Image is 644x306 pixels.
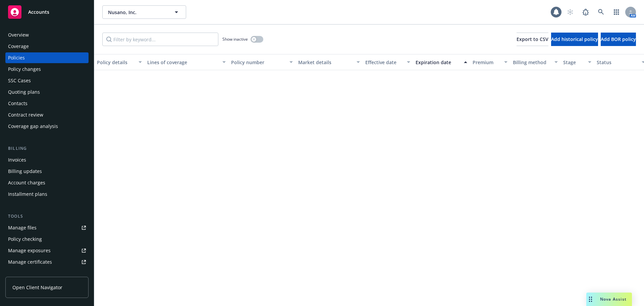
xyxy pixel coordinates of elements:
div: Drag to move [586,293,595,306]
button: Premium [470,54,510,70]
a: Contract review [5,110,89,120]
a: SSC Cases [5,75,89,86]
div: Invoices [8,155,26,165]
a: Search [594,5,608,19]
div: Coverage [8,41,29,52]
a: Quoting plans [5,87,89,97]
span: Add historical policy [551,36,598,42]
div: Policy changes [8,64,41,75]
a: Switch app [610,5,623,19]
span: Accounts [28,9,49,15]
a: Policy checking [5,234,89,245]
button: Lines of coverage [145,54,228,70]
div: Stage [563,59,584,66]
div: Billing [5,145,89,152]
a: Policies [5,52,89,63]
div: Quoting plans [8,87,40,97]
div: Status [597,59,638,66]
a: Manage claims [5,268,89,279]
div: Policy details [97,59,135,66]
a: Report a Bug [579,5,592,19]
a: Account charges [5,177,89,188]
div: Market details [298,59,353,66]
button: Add historical policy [551,33,598,46]
span: Open Client Navigator [12,284,62,291]
a: Contacts [5,98,89,109]
div: Overview [8,30,29,40]
button: Nusano, Inc. [102,5,186,19]
div: Contacts [8,98,28,109]
div: Lines of coverage [147,59,218,66]
div: Contract review [8,110,43,120]
a: Invoices [5,155,89,165]
a: Manage files [5,222,89,233]
span: Add BOR policy [601,36,636,42]
div: SSC Cases [8,75,31,86]
button: Market details [296,54,363,70]
a: Accounts [5,3,89,21]
button: Stage [560,54,594,70]
a: Manage certificates [5,257,89,267]
div: Effective date [365,59,403,66]
button: Policy number [228,54,296,70]
div: Manage certificates [8,257,52,267]
a: Manage exposures [5,245,89,256]
button: Expiration date [413,54,470,70]
div: Manage files [8,222,37,233]
a: Coverage gap analysis [5,121,89,132]
div: Billing method [513,59,550,66]
button: Nova Assist [586,293,632,306]
button: Export to CSV [517,33,548,46]
button: Billing method [510,54,560,70]
div: Policy checking [8,234,42,245]
a: Coverage [5,41,89,52]
div: Manage claims [8,268,42,279]
div: Expiration date [416,59,460,66]
span: Nova Assist [600,296,627,302]
div: Policy number [231,59,285,66]
a: Policy changes [5,64,89,75]
button: Add BOR policy [601,33,636,46]
div: Coverage gap analysis [8,121,58,132]
div: Policies [8,52,25,63]
div: Installment plans [8,189,47,200]
span: Show inactive [222,36,248,42]
span: Nusano, Inc. [108,9,166,16]
div: Account charges [8,177,45,188]
a: Installment plans [5,189,89,200]
a: Overview [5,30,89,40]
div: Manage exposures [8,245,51,256]
button: Effective date [363,54,413,70]
a: Billing updates [5,166,89,177]
div: Billing updates [8,166,42,177]
a: Start snowing [563,5,577,19]
input: Filter by keyword... [102,33,218,46]
div: Premium [473,59,500,66]
div: Tools [5,213,89,220]
span: Export to CSV [517,36,548,42]
button: Policy details [94,54,145,70]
